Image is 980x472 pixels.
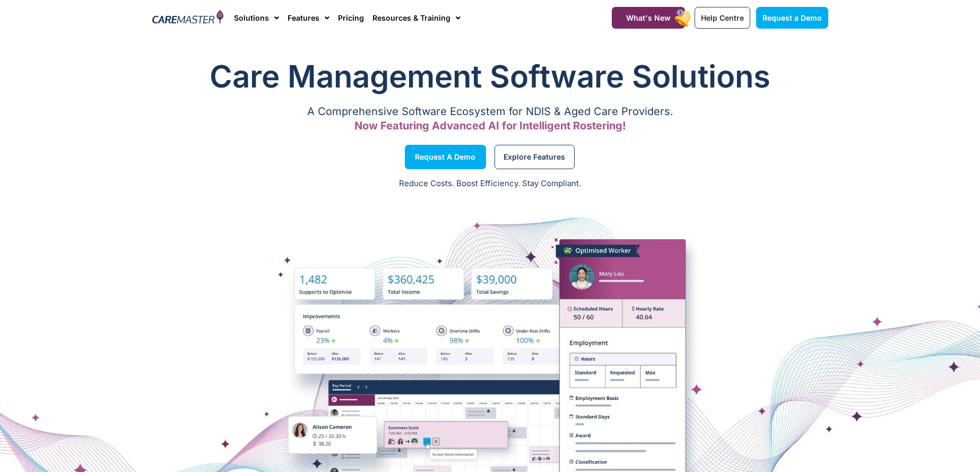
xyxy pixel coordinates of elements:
span: What's New [626,13,671,22]
img: CareMaster Logo [152,10,224,26]
span: Explore Features [504,154,565,160]
h1: Care Management Software Solutions [152,55,828,98]
a: Request a Demo [756,7,828,29]
a: Request a Demo [405,145,486,169]
a: Explore Features [495,145,575,169]
p: Reduce Costs. Boost Efficiency. Stay Compliant. [6,178,974,190]
span: Request a Demo [415,154,475,160]
span: Request a Demo [762,13,822,22]
p: A Comprehensive Software Ecosystem for NDIS & Aged Care Providers. [152,108,828,115]
span: Now Featuring Advanced AI for Intelligent Rostering! [354,119,626,132]
a: Help Centre [695,7,750,29]
span: Help Centre [701,13,744,22]
a: What's New [612,7,685,29]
